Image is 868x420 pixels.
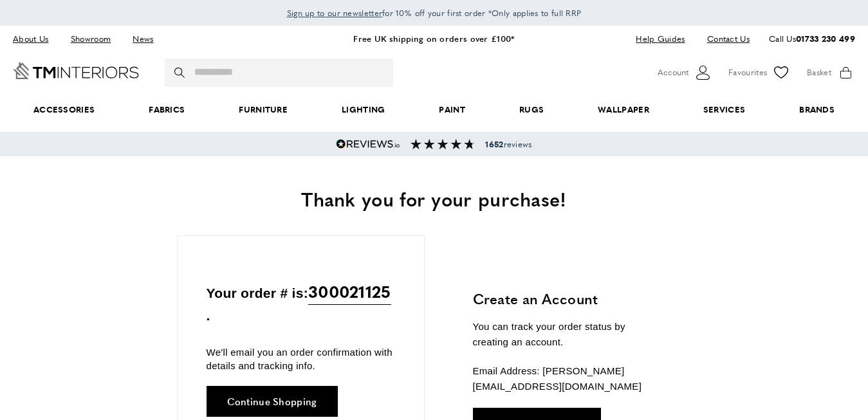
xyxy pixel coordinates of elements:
[473,363,663,394] p: Email Address: [PERSON_NAME][EMAIL_ADDRESS][DOMAIN_NAME]
[353,32,514,44] a: Free UK shipping on orders over £100*
[227,396,317,406] span: Continue Shopping
[769,32,855,46] p: Call Us
[13,62,139,79] a: Go to Home page
[473,289,663,309] h3: Create an Account
[301,185,566,212] span: Thank you for your purchase!
[571,90,676,129] a: Wallpaper
[411,139,475,149] img: Reviews section
[658,66,688,79] span: Account
[772,90,862,129] a: Brands
[174,59,187,87] button: Search
[212,90,315,129] a: Furniture
[207,345,395,372] p: We'll email you an order confirmation with details and tracking info.
[492,90,571,129] a: Rugs
[287,6,383,19] a: Sign up to our newsletter
[728,66,767,79] span: Favourites
[485,138,503,150] strong: 1652
[315,90,412,129] a: Lighting
[336,139,400,149] img: Reviews.io 5 stars
[207,278,395,327] p: Your order # is: .
[6,90,122,129] span: Accessories
[412,90,492,129] a: Paint
[287,7,582,19] span: for 10% off your first order *Only applies to full RRP
[308,278,391,305] span: 300021125
[61,30,120,48] a: Showroom
[287,7,383,19] span: Sign up to our newsletter
[485,139,531,149] span: reviews
[728,63,791,82] a: Favourites
[122,90,212,129] a: Fabrics
[207,386,338,417] a: Continue Shopping
[123,30,163,48] a: News
[658,63,712,82] button: Customer Account
[13,30,58,48] a: About Us
[676,90,772,129] a: Services
[473,319,663,350] p: You can track your order status by creating an account.
[697,30,750,48] a: Contact Us
[796,32,855,44] a: 01733 230 499
[626,30,694,48] a: Help Guides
